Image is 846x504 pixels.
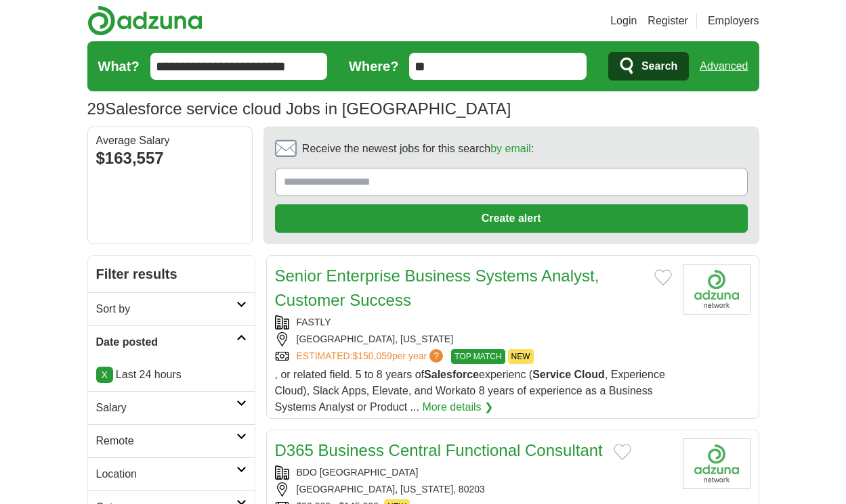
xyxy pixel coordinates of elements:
a: by email [490,143,531,154]
a: More details ❯ [422,399,493,415]
h2: Sort by [96,301,236,317]
h2: Location [96,466,236,482]
button: Search [608,52,689,81]
h2: Filter results [88,256,255,292]
a: Date posted [88,325,255,359]
div: BDO [GEOGRAPHIC_DATA] [275,465,672,480]
a: Salary [88,391,255,424]
span: Receive the newest jobs for this search : [302,141,534,157]
span: 29 [87,97,106,121]
a: Login [610,13,637,29]
h2: Date posted [96,334,236,350]
span: , or related field. 5 to 8 years of experienc ( , Experience Cloud), Slack Apps, Elevate, and Wor... [275,369,665,413]
span: TOP MATCH [451,349,505,364]
label: What? [98,56,140,76]
a: D365 Business Central Functional Consultant [275,441,603,459]
a: Sort by [88,292,255,325]
h1: Salesforce service cloud Jobs in [GEOGRAPHIC_DATA] [87,99,511,118]
div: Average Salary [96,135,244,146]
button: Add to favorite jobs [654,269,672,285]
span: NEW [508,349,534,364]
a: Advanced [700,53,748,80]
img: Company logo [683,438,750,489]
label: Where? [349,56,398,76]
a: Remote [88,424,255,457]
img: Company logo [683,264,750,315]
h2: Salary [96,400,236,416]
strong: Cloud [574,369,605,380]
div: $163,557 [96,146,244,170]
img: Adzuna logo [87,5,203,36]
strong: Service [532,369,571,380]
h2: Remote [96,433,236,449]
div: [GEOGRAPHIC_DATA], [US_STATE] [275,332,672,346]
button: Create alert [275,204,748,233]
a: Employers [708,13,759,29]
a: Register [648,13,688,29]
a: X [96,367,113,383]
span: $150,059 [352,350,392,361]
strong: Salesforce [424,369,479,380]
span: Search [641,53,677,80]
a: Location [88,457,255,490]
div: FASTLY [275,315,672,329]
button: Add to favorite jobs [614,444,631,460]
a: ESTIMATED:$150,059per year? [297,349,446,364]
p: Last 24 hours [96,367,247,383]
a: Senior Enterprise Business Systems Analyst, Customer Success [275,267,599,309]
span: ? [429,349,443,363]
div: [GEOGRAPHIC_DATA], [US_STATE], 80203 [275,482,672,497]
